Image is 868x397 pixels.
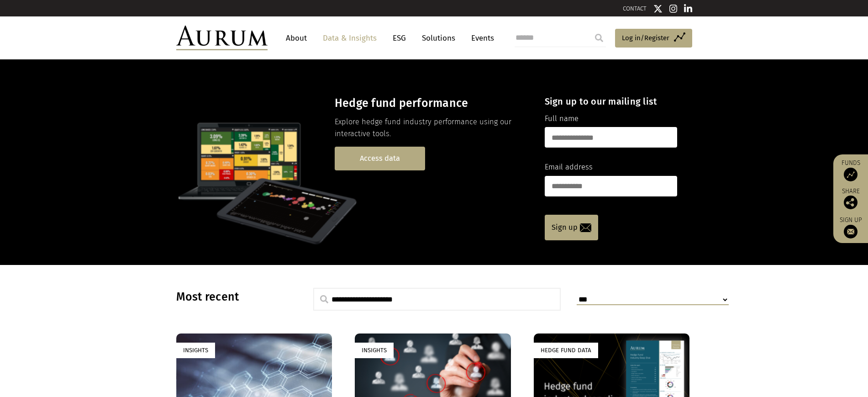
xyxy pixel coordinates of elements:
h3: Hedge fund performance [335,96,529,110]
img: Sign up to our newsletter [844,225,857,238]
img: Twitter icon [653,4,663,13]
h4: Sign up to our mailing list [545,96,677,107]
a: CONTACT [623,5,647,12]
a: ESG [388,30,410,47]
div: Hedge Fund Data [534,343,598,358]
p: Explore hedge fund industry performance using our interactive tools. [335,116,529,140]
a: About [281,30,311,47]
img: Access Funds [844,168,857,181]
a: Sign up [545,215,598,240]
div: Insights [355,343,394,358]
a: Events [467,30,494,47]
a: Solutions [417,30,460,47]
a: Sign up [838,216,863,238]
img: Linkedin icon [684,4,692,13]
a: Access data [335,147,425,170]
div: Insights [176,343,215,358]
a: Funds [838,159,863,181]
input: Submit [590,29,608,47]
a: Data & Insights [318,30,381,47]
img: Share this post [844,196,857,209]
span: Log in/Register [622,32,669,43]
img: search.svg [320,295,328,303]
div: Share [838,188,863,209]
img: Aurum [176,26,268,50]
label: Full name [545,113,579,125]
h3: Most recent [176,290,290,304]
img: Instagram icon [669,4,678,13]
img: email-icon [580,223,591,232]
label: Email address [545,161,593,173]
a: Log in/Register [615,29,692,48]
